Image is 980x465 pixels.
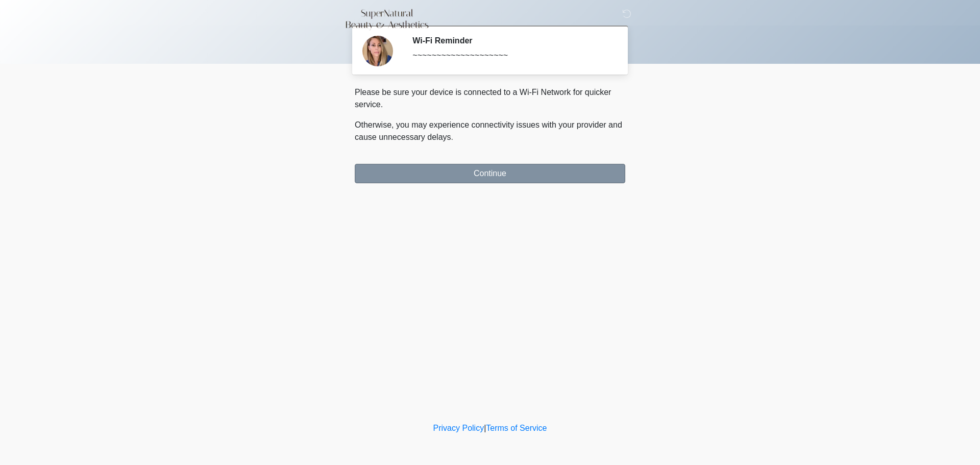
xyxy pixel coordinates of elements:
img: Agent Avatar [362,36,393,66]
h2: Wi-Fi Reminder [412,36,610,45]
p: Otherwise, you may experience connectivity issues with your provider and cause unnecessary delays [355,119,625,143]
div: ~~~~~~~~~~~~~~~~~~~~ [412,50,610,62]
a: | [484,424,486,432]
a: Terms of Service [486,424,547,432]
a: Privacy Policy [433,424,484,432]
button: Continue [355,164,625,183]
img: Supernatural Beauty by Brandi Logo [345,8,430,31]
p: Please be sure your device is connected to a Wi-Fi Network for quicker service. [355,86,625,111]
span: . [451,133,453,141]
